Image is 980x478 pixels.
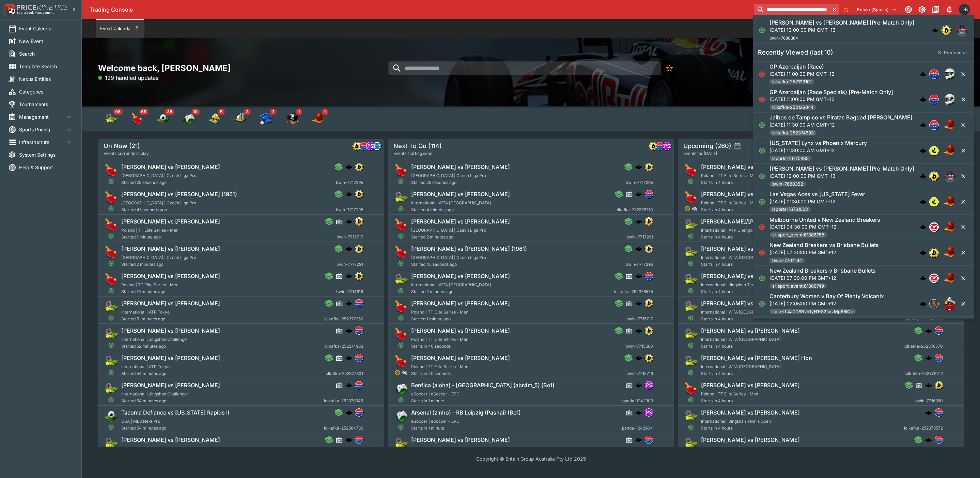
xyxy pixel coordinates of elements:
img: lclkafka.png [355,381,363,389]
img: lclkafka.png [935,354,943,362]
img: logo-cerberus.svg [345,245,352,252]
span: lclkafka-252376575 [614,288,653,295]
img: table_tennis.png [104,163,119,178]
img: tennis.png [683,272,698,287]
span: 65 [139,108,148,115]
h5: Next To Go (114) [393,142,442,150]
img: esports.png [393,381,408,396]
img: rugby_union.png [943,297,956,310]
h6: [PERSON_NAME] vs [PERSON_NAME] (1961) [411,245,527,252]
img: tennis.png [104,327,119,342]
img: lclkafka.png [355,409,363,416]
div: cerberus [920,71,927,77]
img: lsports.jpeg [930,197,938,206]
h6: [PERSON_NAME] vs [PERSON_NAME] [701,300,800,307]
img: lclkafka.png [360,142,367,150]
img: baseball [260,112,273,126]
button: Connected to PK [902,3,915,16]
img: logo-cerberus.svg [920,173,927,179]
div: pandascore [366,142,374,150]
button: Event Calendar [96,19,144,38]
img: table_tennis.png [393,217,408,232]
div: lclkafka [929,120,939,130]
button: Documentation [930,3,942,16]
span: lclkafka-252376570 [904,343,943,350]
span: lclkafka-252374963 [324,343,363,350]
div: Table Tennis [130,112,144,126]
img: logo-cerberus.svg [635,436,642,443]
p: [DATE] 11:00:00 PM GMT+12 [769,96,893,103]
span: bwin-7680364 [769,35,798,40]
img: table_tennis.png [104,272,119,287]
p: [DATE] 12:00:00 PM GMT+13 [769,26,914,33]
span: bwin-7715660 [625,343,653,350]
img: table_tennis [130,112,144,126]
span: Events for [DATE] [683,150,717,157]
img: volleyball [208,112,221,126]
img: lclkafka.png [355,436,363,444]
div: Cricket [234,112,247,126]
img: tennis.png [683,299,698,314]
span: panda-1242904 [622,425,653,432]
span: Search [19,50,73,57]
span: bwin-7717291 [626,234,653,241]
img: bwin.png [930,248,938,257]
p: 129 handled updates [98,74,158,82]
h6: [PERSON_NAME] vs [PERSON_NAME] [411,327,510,334]
img: logo-cerberus.svg [345,436,352,443]
h6: [US_STATE] Lynx vs Phoenix Mercury [769,140,867,147]
img: logo-cerberus.svg [345,163,352,170]
span: lclkafka-252376710 [615,206,653,213]
img: table_tennis.png [393,354,408,369]
span: lclkafka-252376712 [905,370,943,377]
img: tennis.png [683,354,698,369]
img: logo-cerberus.svg [920,224,927,231]
h6: [PERSON_NAME] vs [PERSON_NAME] [Pre-Match Only] [769,165,914,172]
span: lclkafka-252377301 [325,370,363,377]
img: tennis.png [393,190,408,205]
span: 2 [270,108,277,115]
img: pandascore.png [645,381,653,389]
img: logo-cerberus.svg [345,218,352,225]
img: lclkafka.png [935,409,943,416]
h6: [PERSON_NAME] vs [PERSON_NAME] Hon [701,354,812,362]
h6: Arsenal (zinho) - RB Leipzig (Pashai) (Bo1) [411,409,521,416]
span: Help & Support [19,164,73,171]
img: logo-cerberus.svg [925,436,932,443]
h2: Welcome back, [PERSON_NAME] [98,63,384,73]
img: esports.png [393,408,408,423]
span: bwin-7717295 [626,179,653,186]
svg: Open [759,27,765,33]
img: logo-cerberus.svg [635,273,642,279]
span: Management [19,113,65,120]
p: [DATE] 11:30:00 AM GMT+12 [769,146,867,154]
img: lsports.jpeg [930,146,938,155]
img: logo-cerberus.svg [920,147,927,154]
h6: [PERSON_NAME] vs [PERSON_NAME] [121,354,220,362]
div: lsports [929,146,939,156]
span: bwin-7717296 [336,206,363,213]
img: table_tennis.png [393,245,408,260]
img: logo-cerberus.svg [635,300,642,307]
img: bwin.png [645,327,653,334]
h6: [PERSON_NAME] vs [PERSON_NAME] (1961) [121,191,237,198]
img: logo-cerberus.svg [345,300,352,307]
img: bwin.png [645,300,653,307]
button: Daniel Beswick [957,2,972,17]
img: logo-cerberus.svg [925,354,932,361]
img: tennis.png [393,272,408,287]
img: logo-cerberus.svg [635,163,642,170]
span: 96 [113,108,123,115]
img: table_tennis.png [104,190,119,205]
button: Select Tenant [853,4,901,15]
img: table_tennis.png [104,245,119,260]
img: lclkafka.png [930,95,938,104]
span: lclkafka-252378572 [904,425,943,432]
h6: [PERSON_NAME] vs [PERSON_NAME] [121,382,220,389]
h6: [PERSON_NAME] vs [PERSON_NAME] [411,163,510,171]
span: bwin-7715719 [626,370,653,377]
img: tennis.png [683,408,698,423]
h6: GP Azerbaijan (Race) [769,63,824,70]
span: Tournaments [19,101,73,108]
img: logo-cerberus.svg [920,122,927,129]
